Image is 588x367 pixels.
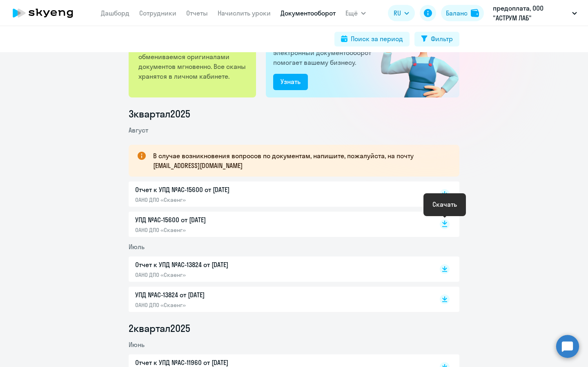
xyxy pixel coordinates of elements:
li: 2 квартал 2025 [129,322,459,335]
p: УПД №AC-15600 от [DATE] [135,215,307,225]
p: ОАНО ДПО «Скаенг» [135,196,307,203]
span: Август [129,126,148,134]
p: ОАНО ДПО «Скаенг» [135,271,307,279]
button: предоплата, ООО "АСТРУМ ЛАБ" [489,3,581,23]
a: Начислить уроки [218,9,271,17]
a: УПД №AC-15600 от [DATE]ОАНО ДПО «Скаенг» [135,215,423,234]
p: предоплата, ООО "АСТРУМ ЛАБ" [493,3,569,23]
a: Отчеты [186,9,208,17]
a: УПД №AC-13824 от [DATE]ОАНО ДПО «Скаенг» [135,290,423,309]
button: Поиск за период [334,32,410,46]
button: Узнать [273,74,308,90]
a: Документооборот [281,9,336,17]
a: Сотрудники [139,9,176,17]
span: Июнь [129,340,145,349]
p: Рассказываем, как электронный документооборот помогает вашему бизнесу. [273,38,374,67]
span: Июль [129,243,145,251]
a: Дашборд [101,9,129,17]
div: Поиск за период [351,34,403,44]
p: ОАНО ДПО «Скаенг» [135,301,307,309]
button: Ещё [345,5,366,21]
li: 3 квартал 2025 [129,107,459,120]
p: Отчет к УПД №AC-15600 от [DATE] [135,185,307,195]
p: Работаем с Вами по ЭДО, где обмениваемся оригиналами документов мгновенно. Все сканы хранятся в л... [138,42,247,81]
button: Фильтр [414,32,459,46]
span: Ещё [345,8,358,18]
span: RU [394,8,401,18]
p: Отчет к УПД №AC-13824 от [DATE] [135,260,307,270]
p: ОАНО ДПО «Скаенг» [135,226,307,234]
button: RU [388,5,415,21]
a: Отчет к УПД №AC-13824 от [DATE]ОАНО ДПО «Скаенг» [135,260,423,279]
button: Балансbalance [441,5,484,21]
div: Скачать [432,199,457,209]
p: УПД №AC-13824 от [DATE] [135,290,307,300]
div: Узнать [281,77,301,86]
div: Фильтр [431,34,453,44]
p: В случае возникновения вопросов по документам, напишите, пожалуйста, на почту [EMAIL_ADDRESS][DOM... [153,151,445,170]
a: Отчет к УПД №AC-15600 от [DATE]ОАНО ДПО «Скаенг» [135,185,423,203]
div: Баланс [446,8,468,18]
img: balance [471,9,479,17]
